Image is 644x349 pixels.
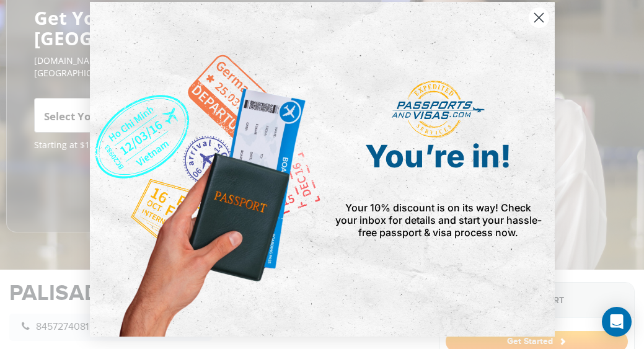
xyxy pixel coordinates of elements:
[602,307,632,337] div: Open Intercom Messenger
[528,7,550,29] button: Close dialog
[90,2,322,337] img: de9cda0d-0715-46ca-9a25-073762a91ba7.png
[335,201,542,239] span: Your 10% discount is on its way! Check your inbox for details and start your hassle-free passport...
[365,138,511,175] span: You’re in!
[392,81,485,139] img: passports and visas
